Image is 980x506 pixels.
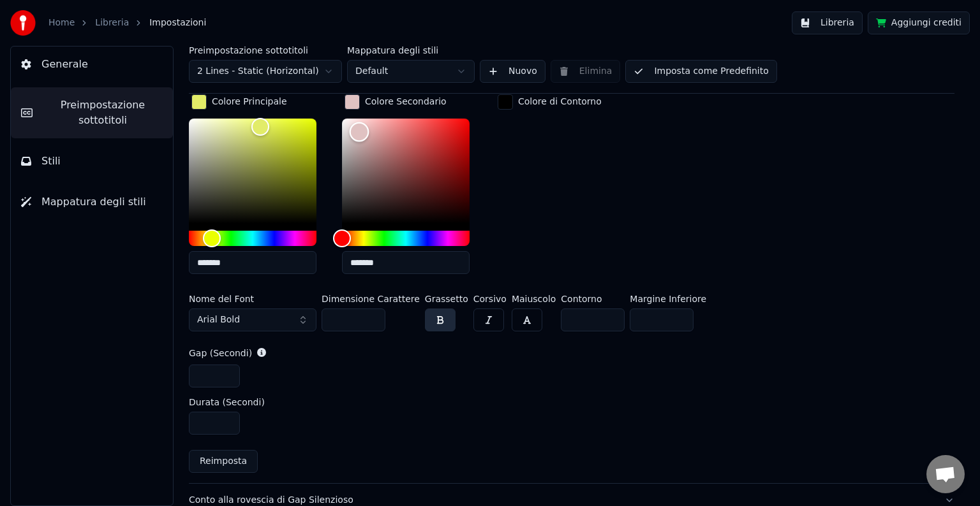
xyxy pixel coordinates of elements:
[480,60,546,83] button: Nuovo
[625,60,776,83] button: Imposta come Predefinito
[518,96,602,108] div: Colore di Contorno
[43,98,163,128] span: Preimpostazione sottotitoli
[342,119,470,223] div: Color
[189,119,316,223] div: Color
[926,455,965,493] div: Aprire la chat
[189,231,316,246] div: Hue
[342,92,449,112] button: Colore Secondario
[11,47,173,82] button: Generale
[189,349,252,358] label: Gap (Secondi)
[48,17,206,29] nav: breadcrumb
[11,87,173,138] button: Preimpostazione sottotitoli
[473,294,507,303] label: Corsivo
[868,11,970,34] button: Aggiungi crediti
[41,57,88,72] span: Generale
[189,450,258,473] button: Reimposta
[149,17,206,29] span: Impostazioni
[197,314,240,326] span: Arial Bold
[41,154,61,169] span: Stili
[95,17,129,29] a: Libreria
[561,294,625,303] label: Contorno
[792,11,863,34] button: Libreria
[342,231,470,246] div: Hue
[189,398,265,407] label: Durata (Secondi)
[212,96,287,108] div: Colore Principale
[365,96,447,108] div: Colore Secondario
[189,294,316,303] label: Nome del Font
[512,294,556,303] label: Maiuscolo
[495,92,604,112] button: Colore di Contorno
[48,17,75,29] a: Home
[189,46,342,55] label: Preimpostazione sottotitoli
[630,294,706,303] label: Margine Inferiore
[10,10,36,36] img: youka
[347,46,475,55] label: Mappatura degli stili
[11,143,173,179] button: Stili
[189,92,290,112] button: Colore Principale
[322,294,420,303] label: Dimensione Carattere
[41,194,146,210] span: Mappatura degli stili
[11,184,173,220] button: Mappatura degli stili
[425,294,468,303] label: Grassetto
